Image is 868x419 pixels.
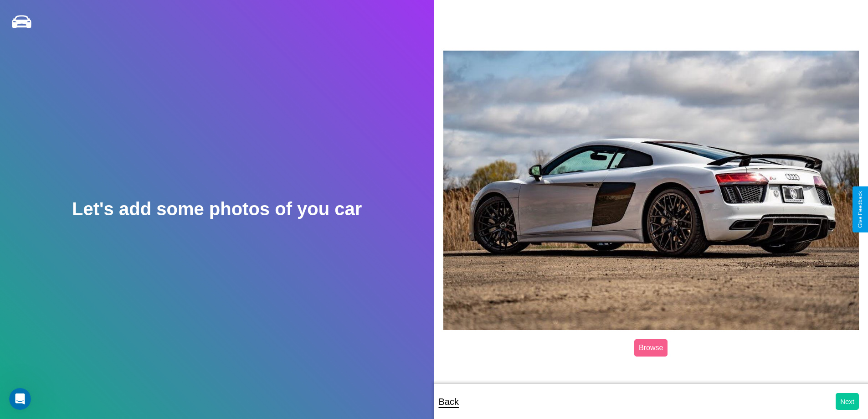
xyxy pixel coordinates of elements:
[443,51,859,330] img: posted
[857,191,863,228] div: Give Feedback
[634,339,668,357] label: Browse
[72,199,362,219] h2: Let's add some photos of you car
[9,388,31,410] iframe: Intercom live chat
[439,393,459,410] p: Back
[836,393,859,410] button: Next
